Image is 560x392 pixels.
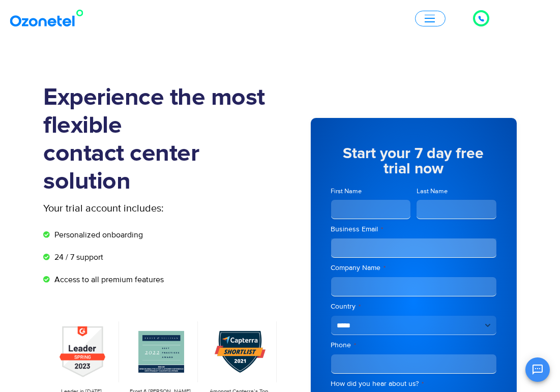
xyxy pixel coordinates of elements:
[52,251,103,263] span: 24 / 7 support
[331,340,496,350] label: Phone
[331,224,496,234] label: Business Email
[331,379,496,389] label: How did you hear about us?
[417,187,496,196] label: Last Name
[331,263,496,273] label: Company Name
[44,84,280,196] h1: Experience the most flexible contact center solution
[44,201,204,216] p: Your trial account includes:
[331,187,411,196] label: First Name
[525,357,550,382] button: Open chat
[52,274,164,286] span: Access to all premium features
[331,301,496,312] label: Country
[52,229,143,241] span: Personalized onboarding
[331,146,496,176] h5: Start your 7 day free trial now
